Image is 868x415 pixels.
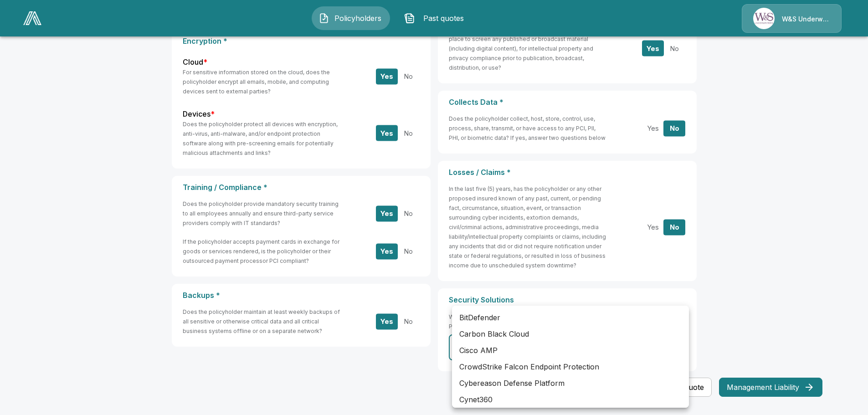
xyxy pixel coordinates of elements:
[452,391,689,408] li: Cynet360
[452,326,689,342] li: Carbon Black Cloud
[452,375,689,391] li: Cybereason Defense Platform
[452,309,689,326] li: BitDefender
[452,342,689,359] li: Cisco AMP
[452,359,689,375] li: CrowdStrike Falcon Endpoint Protection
